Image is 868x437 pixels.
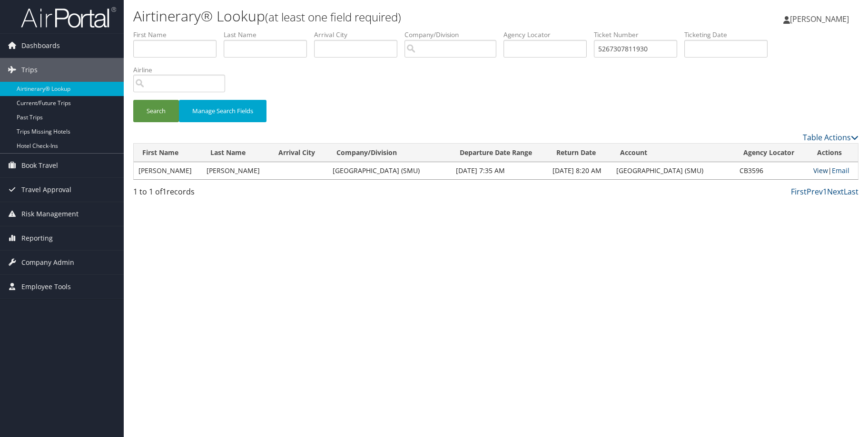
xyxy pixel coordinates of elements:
a: Next [827,186,844,197]
img: airportal-logo.png [21,6,116,29]
button: Search [133,100,179,122]
label: Arrival City [314,30,404,39]
a: [PERSON_NAME] [783,5,858,33]
a: 1 [823,186,827,197]
th: Last Name: activate to sort column ascending [202,144,270,162]
a: Prev [807,186,823,197]
span: Reporting [21,226,53,250]
div: 1 to 1 of records [133,186,304,202]
a: First [791,186,807,197]
label: Airline [133,65,232,75]
td: [DATE] 7:35 AM [451,162,548,179]
span: Book Travel [21,154,58,177]
h1: Airtinerary® Lookup [133,6,617,26]
td: [DATE] 8:20 AM [548,162,612,179]
th: Account: activate to sort column ascending [612,144,735,162]
th: Actions [809,144,858,162]
label: Agency Locator [503,30,594,39]
td: [PERSON_NAME] [202,162,270,179]
th: First Name: activate to sort column ascending [134,144,202,162]
a: Table Actions [803,132,858,143]
td: [GEOGRAPHIC_DATA] (SMU) [328,162,451,179]
span: 1 [162,186,167,197]
span: [PERSON_NAME] [790,14,849,24]
th: Agency Locator: activate to sort column ascending [735,144,809,162]
a: View [813,166,828,175]
td: CB3596 [735,162,809,179]
span: Employee Tools [21,275,71,299]
span: Company Admin [21,251,74,274]
label: Company/Division [404,30,503,39]
label: Ticketing Date [684,30,775,39]
th: Departure Date Range: activate to sort column ascending [451,144,548,162]
th: Arrival City: activate to sort column ascending [270,144,328,162]
a: Last [844,186,858,197]
span: Risk Management [21,202,79,226]
label: Last Name [224,30,314,39]
td: | [809,162,858,179]
label: Ticket Number [594,30,684,39]
td: [GEOGRAPHIC_DATA] (SMU) [612,162,735,179]
small: (at least one field required) [265,9,401,25]
label: First Name [133,30,224,39]
th: Company/Division [328,144,451,162]
a: Email [832,166,849,175]
span: Travel Approval [21,178,71,202]
th: Return Date: activate to sort column ascending [548,144,612,162]
td: [PERSON_NAME] [134,162,202,179]
span: Dashboards [21,34,60,58]
button: Manage Search Fields [179,100,266,122]
span: Trips [21,58,38,82]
